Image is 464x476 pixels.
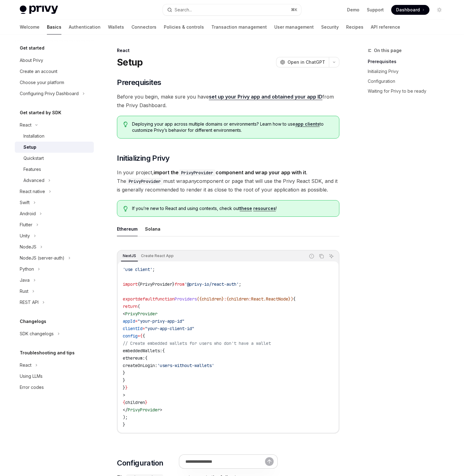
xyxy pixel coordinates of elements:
[251,296,263,302] span: React
[15,219,94,230] button: Toggle Flutter section
[117,47,339,54] div: React
[253,206,276,211] a: resources
[20,121,31,129] div: React
[15,197,94,208] button: Toggle Swift section
[138,281,140,287] span: {
[288,296,293,302] span: })
[20,44,44,52] h5: Get started
[143,326,145,331] span: =
[140,333,143,339] span: {
[20,318,46,325] h5: Changelogs
[154,169,306,175] strong: import the component and wrap your app with it
[123,296,138,302] span: export
[20,384,44,391] div: Error codes
[308,252,316,260] button: Report incorrect code
[179,169,216,176] code: PrivyProvider
[123,281,138,287] span: import
[152,267,155,272] span: ;
[276,57,329,67] button: Open in ChatGPT
[132,121,333,133] span: Deploying your app across multiple domains or environments? Learn how to use to customize Privy’s...
[20,57,43,64] div: About Privy
[175,6,192,14] div: Search...
[222,296,224,302] span: }
[368,57,449,67] a: Prerequisites
[197,296,202,302] span: ({
[20,20,39,34] a: Welcome
[20,6,58,14] img: light logo
[123,400,125,405] span: {
[20,361,31,369] div: React
[160,407,162,413] span: >
[123,370,125,376] span: }
[263,296,266,302] span: .
[15,328,94,339] button: Toggle SDK changelogs section
[23,132,44,140] div: Installation
[175,296,197,302] span: Providers
[211,20,267,34] a: Transaction management
[145,400,147,405] span: }
[125,311,157,317] span: PrivyProvider
[347,7,359,13] a: Demo
[15,208,94,219] button: Toggle Android section
[20,349,75,357] h5: Troubleshooting and tips
[20,299,39,306] div: REST API
[163,4,301,15] button: Open search
[20,330,54,337] div: SDK changelogs
[15,142,94,153] a: Setup
[15,88,94,99] button: Toggle Configuring Privy Dashboard section
[131,20,156,34] a: Connectors
[123,407,128,413] span: </
[123,392,125,398] span: >
[185,455,265,468] input: Ask a question...
[317,252,325,260] button: Copy the contents from the code block
[265,457,274,466] button: Send message
[123,326,143,331] span: clientId
[23,166,41,173] div: Features
[123,341,271,346] span: // Create embedded wallets for users who don't have a wallet
[15,77,94,88] a: Choose your platform
[368,86,449,96] a: Waiting for Privy to be ready
[145,355,147,361] span: {
[23,177,44,184] div: Advanced
[368,67,449,76] a: Initializing Privy
[20,109,61,116] h5: Get started by SDK
[69,20,101,34] a: Authentication
[240,206,252,211] a: these
[47,20,61,34] a: Basics
[249,296,251,302] span: :
[138,333,140,339] span: =
[266,296,288,302] span: ReactNode
[135,318,138,324] span: =
[123,122,128,127] svg: Tip
[123,385,125,390] span: }
[143,333,145,339] span: {
[20,221,32,228] div: Flutter
[117,153,169,163] span: Initializing Privy
[20,68,57,75] div: Create an account
[288,59,325,65] span: Open in ChatGPT
[15,360,94,371] button: Toggle React section
[321,20,339,34] a: Security
[123,206,128,212] svg: Tip
[20,79,64,86] div: Choose your platform
[162,348,165,353] span: {
[15,241,94,252] button: Toggle NodeJS section
[391,5,429,15] a: Dashboard
[374,47,402,54] span: On this page
[202,296,222,302] span: children
[15,55,94,66] a: About Privy
[239,281,241,287] span: ;
[117,57,143,68] h1: Setup
[123,377,125,383] span: }
[224,296,226,302] span: :
[371,20,400,34] a: API reference
[20,288,28,295] div: Rust
[20,373,43,380] div: Using LLMs
[274,20,314,34] a: User management
[125,400,145,405] span: children
[123,333,138,339] span: config
[15,175,94,186] button: Toggle Advanced section
[138,318,184,324] span: "your-privy-app-id"
[108,20,124,34] a: Wallets
[145,326,194,331] span: "your-app-client-id"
